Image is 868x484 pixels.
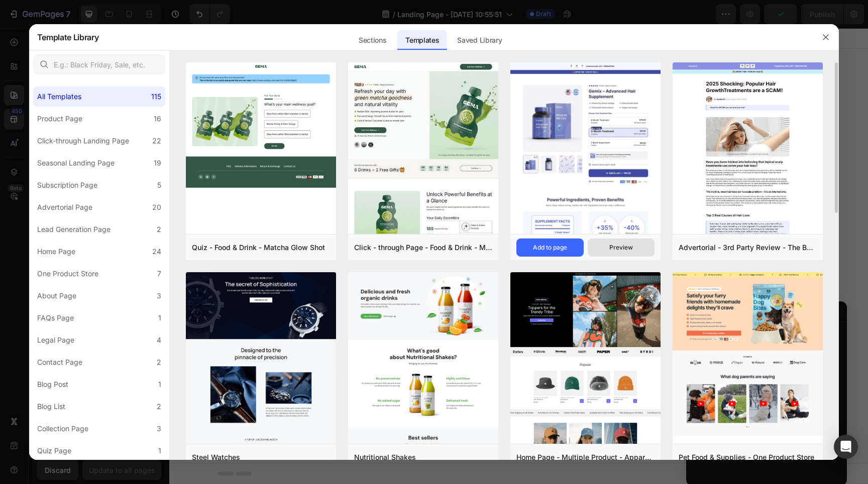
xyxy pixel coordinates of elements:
[154,157,161,169] div: 19
[354,241,492,254] div: Click - through Page - Food & Drink - Matcha Glow Shot
[157,400,161,413] div: 2
[157,268,161,280] div: 7
[449,30,510,50] div: Saved Library
[157,334,161,346] div: 4
[192,451,240,463] div: Steel Watches
[37,423,88,435] div: Collection Page
[533,243,567,252] div: Add to page
[37,223,111,235] div: Lead Generation Page
[151,91,161,103] div: 115
[33,54,165,74] input: E.g.: Black Friday, Sale, etc.
[37,312,74,324] div: FAQs Page
[37,268,98,280] div: One Product Store
[679,451,814,463] div: Pet Food & Supplies - One Product Store
[516,238,584,257] button: Add to page
[277,251,346,271] button: Add sections
[158,445,161,457] div: 1
[157,356,161,368] div: 2
[157,179,161,191] div: 5
[37,378,68,390] div: Blog Post
[609,243,633,252] div: Preview
[37,179,97,191] div: Subscription Page
[37,356,82,368] div: Contact Page
[157,423,161,435] div: 3
[192,241,325,254] div: Quiz - Food & Drink - Matcha Glow Shot
[289,230,410,243] div: Start with Sections from sidebar
[157,223,161,235] div: 2
[152,201,161,213] div: 20
[158,312,161,324] div: 1
[152,246,161,258] div: 24
[186,62,336,188] img: quiz-1.png
[37,400,65,413] div: Blog List
[37,445,71,457] div: Quiz Page
[834,435,858,459] div: Open Intercom Messenger
[37,157,115,169] div: Seasonal Landing Page
[516,451,655,463] div: Home Page - Multiple Product - Apparel - Style 4
[282,307,417,315] div: Start with Generating from URL or image
[37,246,75,258] div: Home Page
[37,135,129,147] div: Click-through Landing Page
[37,334,74,346] div: Legal Page
[588,238,655,257] button: Preview
[158,378,161,390] div: 1
[37,24,99,50] h2: Template Library
[37,290,76,302] div: About Page
[352,251,422,271] button: Add elements
[397,30,447,50] div: Templates
[152,135,161,147] div: 22
[37,113,82,125] div: Product Page
[37,201,92,213] div: Advertorial Page
[679,241,817,254] div: Advertorial - 3rd Party Review - The Before Image - Hair Supplement
[351,30,394,50] div: Sections
[37,91,81,103] div: All Templates
[154,113,161,125] div: 16
[157,290,161,302] div: 3
[354,451,416,463] div: Nutritional Shakes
